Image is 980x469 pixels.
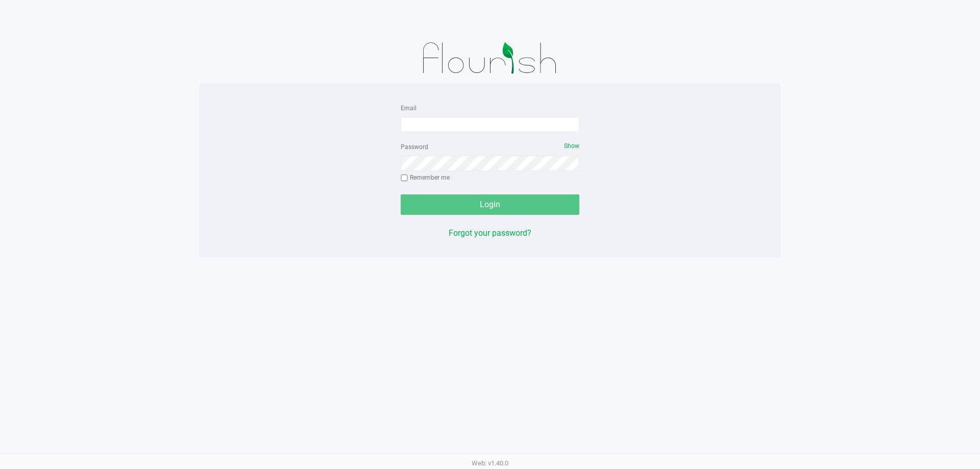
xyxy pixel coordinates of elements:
label: Password [401,142,428,152]
span: Show [564,142,579,150]
button: Forgot your password? [449,227,531,239]
label: Email [401,104,416,113]
input: Remember me [401,175,408,182]
label: Remember me [401,173,450,182]
span: Web: v1.40.0 [472,459,508,467]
